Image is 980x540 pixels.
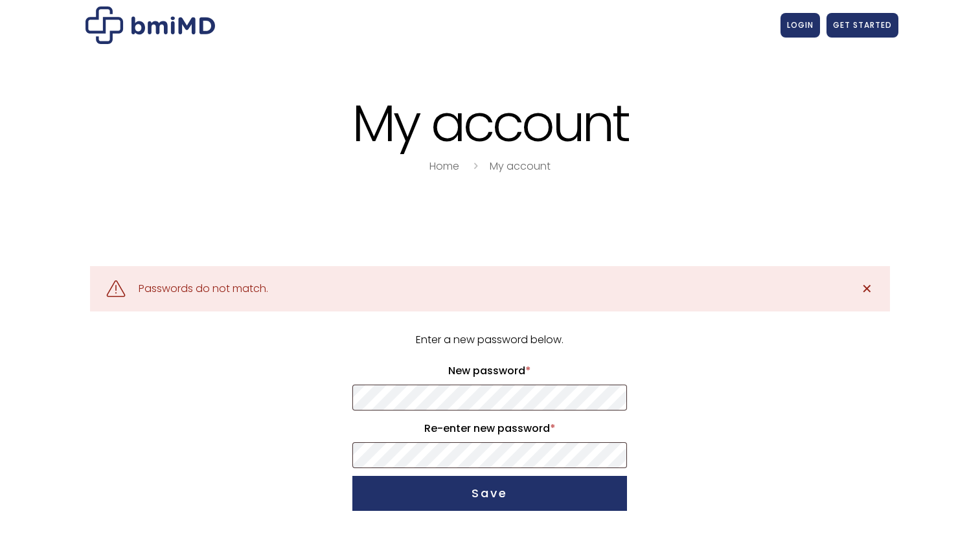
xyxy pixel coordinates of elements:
[833,19,892,30] span: GET STARTED
[350,331,629,349] p: Enter a new password below.
[490,159,551,174] a: My account
[85,6,215,44] img: My account
[82,96,898,151] h1: My account
[468,159,483,174] i: breadcrumbs separator
[352,418,627,439] label: Re-enter new password
[861,280,872,298] span: ✕
[139,280,268,298] div: Passwords do not match.
[826,13,898,38] a: GET STARTED
[854,276,880,302] a: ✕
[429,159,459,174] a: Home
[781,13,820,38] a: LOGIN
[352,476,627,511] button: Save
[352,361,627,381] label: New password
[787,19,814,30] span: LOGIN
